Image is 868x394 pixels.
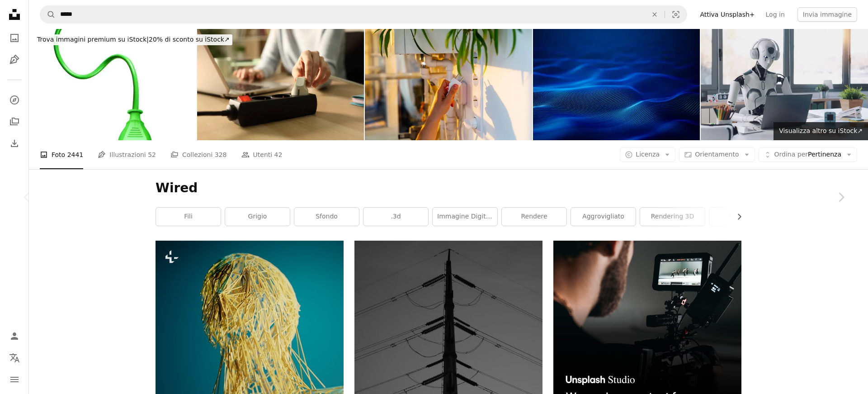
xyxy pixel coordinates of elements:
[365,29,532,140] img: Usare la spina a casa
[40,6,56,23] button: Cerca su Unsplash
[37,36,149,43] span: Trova immagini premium su iStock |
[759,147,857,162] button: Ordina perPertinenza
[29,29,238,51] a: Trova immagini premium su iStock|20% di sconto su iStock↗
[40,5,687,24] form: Trova visual in tutto il sito
[354,378,542,386] a: Una foto in bianco e nero delle linee elettriche
[156,180,741,196] h1: Wired
[731,208,741,226] button: scorri la lista a destra
[701,29,868,140] img: I robot umanoidi rivoluzionano i compiti banali
[636,151,660,158] span: Licenza
[5,327,24,345] a: Accedi / Registrati
[679,147,755,162] button: Orientamento
[774,150,841,159] span: Pertinenza
[5,134,24,152] a: Cronologia download
[640,208,705,226] a: Rendering 3D
[814,154,868,241] a: Avanti
[170,140,227,169] a: Collezioni 328
[294,208,359,226] a: sfondo
[274,150,283,160] span: 42
[5,51,24,69] a: Illustrazioni
[197,29,364,140] img: Donna spina spina a mano presa di notte utilizzando laptop
[363,208,428,226] a: .3d
[797,7,857,22] button: Invia immagine
[29,29,196,140] img: Spina di alimentazione verde per l'energia sostenibile
[533,29,700,140] img: Abstract Blue Technology Background
[225,208,290,226] a: grigio
[215,150,227,160] span: 328
[156,341,344,349] a: Una scultura di filo della testa e delle spalle di una donna
[502,208,566,226] a: rendere
[645,6,665,23] button: Elimina
[774,122,868,140] a: Visualizza altro su iStock↗
[5,349,24,367] button: Lingua
[571,208,636,226] a: aggrovigliato
[5,370,24,389] button: Menu
[433,208,497,226] a: immagine digitale
[774,151,808,158] span: Ordina per
[779,127,863,134] span: Visualizza altro su iStock ↗
[760,7,790,22] a: Log in
[620,147,675,162] button: Licenza
[695,151,739,158] span: Orientamento
[5,91,24,109] a: Esplora
[148,150,156,160] span: 52
[241,140,283,169] a: Utenti 42
[5,29,24,47] a: Foto
[156,208,221,226] a: Fili
[34,34,232,45] div: 20% di sconto su iStock ↗
[709,208,774,226] a: il futuro
[665,6,687,23] button: Ricerca visiva
[98,140,156,169] a: Illustrazioni 52
[694,7,760,22] a: Attiva Unsplash+
[5,113,24,131] a: Collezioni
